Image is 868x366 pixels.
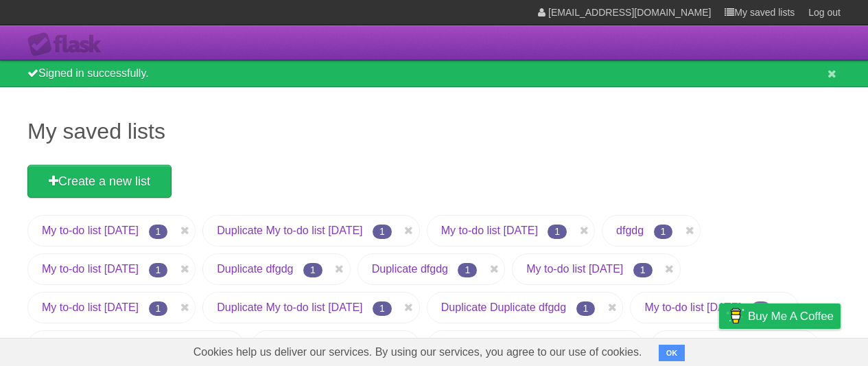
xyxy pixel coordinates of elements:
[726,304,744,328] img: Buy me a coffee
[149,225,168,239] span: 1
[373,301,392,316] span: 1
[217,301,362,313] a: Duplicate My to-do list [DATE]
[42,301,139,313] a: My to-do list [DATE]
[149,301,168,316] span: 1
[576,301,596,316] span: 1
[719,304,841,329] a: Buy me a coffee
[180,339,656,366] span: Cookies help us deliver our services. By using our services, you agree to our use of cookies.
[526,263,623,275] a: My to-do list [DATE]
[373,225,392,239] span: 1
[217,263,293,275] a: Duplicate dfgdg
[441,225,538,236] a: My to-do list [DATE]
[751,301,771,316] span: 1
[27,32,110,57] div: Flask
[303,263,322,277] span: 1
[748,304,834,328] span: Buy me a coffee
[27,165,172,198] a: Create a new list
[616,225,644,236] a: dfgdg
[654,225,673,239] span: 1
[217,225,362,236] a: Duplicate My to-do list [DATE]
[372,263,448,275] a: Duplicate dfgdg
[644,301,741,313] a: My to-do list [DATE]
[149,263,168,277] span: 1
[659,345,685,361] button: OK
[441,301,566,313] a: Duplicate Duplicate dfgdg
[633,263,653,277] span: 1
[548,225,567,239] span: 1
[42,225,139,236] a: My to-do list [DATE]
[458,263,477,277] span: 1
[42,263,139,275] a: My to-do list [DATE]
[27,115,841,148] h1: My saved lists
